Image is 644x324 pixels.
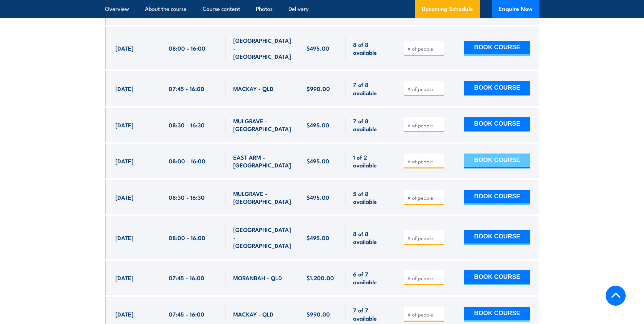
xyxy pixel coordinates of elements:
[115,157,133,165] span: [DATE]
[353,190,389,205] span: 5 of 8 available
[353,230,389,246] span: 8 of 8 available
[407,122,441,129] input: # of people
[353,117,389,133] span: 7 of 8 available
[407,194,441,201] input: # of people
[307,310,330,318] span: $990.00
[407,86,441,92] input: # of people
[233,85,274,92] span: MACKAY - QLD
[407,311,441,318] input: # of people
[307,274,334,282] span: $1,200.00
[233,226,292,249] span: [GEOGRAPHIC_DATA] - [GEOGRAPHIC_DATA]
[169,121,205,129] span: 08:30 - 16:30
[233,190,292,205] span: MULGRAVE - [GEOGRAPHIC_DATA]
[407,275,441,282] input: # of people
[233,310,274,318] span: MACKAY - QLD
[464,154,530,168] button: BOOK COURSE
[169,157,205,165] span: 08:00 - 16:00
[464,190,530,205] button: BOOK COURSE
[464,41,530,56] button: BOOK COURSE
[115,85,133,92] span: [DATE]
[169,44,205,52] span: 08:00 - 16:00
[307,44,329,52] span: $495.00
[307,157,329,165] span: $495.00
[233,153,292,169] span: EAST ARM - [GEOGRAPHIC_DATA]
[464,230,530,245] button: BOOK COURSE
[307,85,330,92] span: $990.00
[353,270,389,286] span: 6 of 7 available
[115,193,133,201] span: [DATE]
[233,117,292,133] span: MULGRAVE - [GEOGRAPHIC_DATA]
[169,234,205,241] span: 08:00 - 16:00
[407,235,441,241] input: # of people
[115,44,133,52] span: [DATE]
[464,81,530,96] button: BOOK COURSE
[233,36,292,60] span: [GEOGRAPHIC_DATA] - [GEOGRAPHIC_DATA]
[115,234,133,241] span: [DATE]
[115,121,133,129] span: [DATE]
[464,307,530,322] button: BOOK COURSE
[115,274,133,282] span: [DATE]
[307,193,329,201] span: $495.00
[353,80,389,96] span: 7 of 8 available
[353,306,389,322] span: 7 of 7 available
[407,158,441,165] input: # of people
[353,153,389,169] span: 1 of 2 available
[169,310,204,318] span: 07:45 - 16:00
[169,85,204,92] span: 07:45 - 16:00
[464,117,530,132] button: BOOK COURSE
[233,274,282,282] span: MORANBAH - QLD
[307,121,329,129] span: $495.00
[169,274,204,282] span: 07:45 - 16:00
[407,45,441,52] input: # of people
[169,193,205,201] span: 08:30 - 16:30
[115,310,133,318] span: [DATE]
[307,234,329,241] span: $495.00
[353,40,389,56] span: 8 of 8 available
[464,270,530,285] button: BOOK COURSE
